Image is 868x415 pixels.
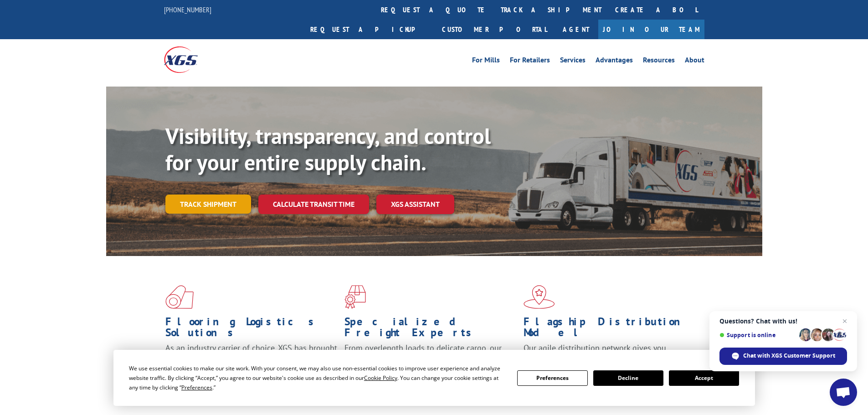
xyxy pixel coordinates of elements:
button: Accept [669,370,739,386]
a: Services [560,56,586,67]
p: From overlength loads to delicate cargo, our experienced staff knows the best way to move your fr... [344,343,517,383]
button: Decline [593,370,663,386]
span: Questions? Chat with us! [719,318,847,325]
button: Preferences [517,370,587,386]
a: Advantages [596,56,633,67]
span: Close chat [839,316,850,327]
a: XGS ASSISTANT [376,195,454,214]
div: Open chat [830,379,857,406]
h1: Flagship Distribution Model [524,316,696,343]
img: xgs-icon-flagship-distribution-model-red [524,285,555,309]
span: Chat with XGS Customer Support [743,352,835,360]
a: [PHONE_NUMBER] [164,5,211,14]
a: Request a pickup [303,20,435,39]
div: Chat with XGS Customer Support [719,348,847,365]
b: Visibility, transparency, and control for your entire supply chain. [165,122,491,176]
a: Join Our Team [598,20,704,39]
a: Calculate transit time [258,195,369,214]
a: For Mills [472,56,500,67]
span: Our agile distribution network gives you nationwide inventory management on demand. [524,343,691,364]
div: We use essential cookies to make our site work. With your consent, we may also use non-essential ... [129,364,506,392]
a: About [685,56,704,67]
div: Cookie Consent Prompt [113,350,755,406]
h1: Specialized Freight Experts [344,316,517,343]
a: Agent [554,20,598,39]
h1: Flooring Logistics Solutions [165,316,338,343]
span: As an industry carrier of choice, XGS has brought innovation and dedication to flooring logistics... [165,343,337,375]
a: Track shipment [165,195,251,214]
a: Resources [643,56,675,67]
span: Cookie Policy [364,374,397,382]
span: Support is online [719,332,796,338]
img: xgs-icon-total-supply-chain-intelligence-red [165,285,194,309]
a: For Retailers [510,56,550,67]
span: Preferences [181,384,212,391]
a: Customer Portal [435,20,554,39]
img: xgs-icon-focused-on-flooring-red [344,285,366,309]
